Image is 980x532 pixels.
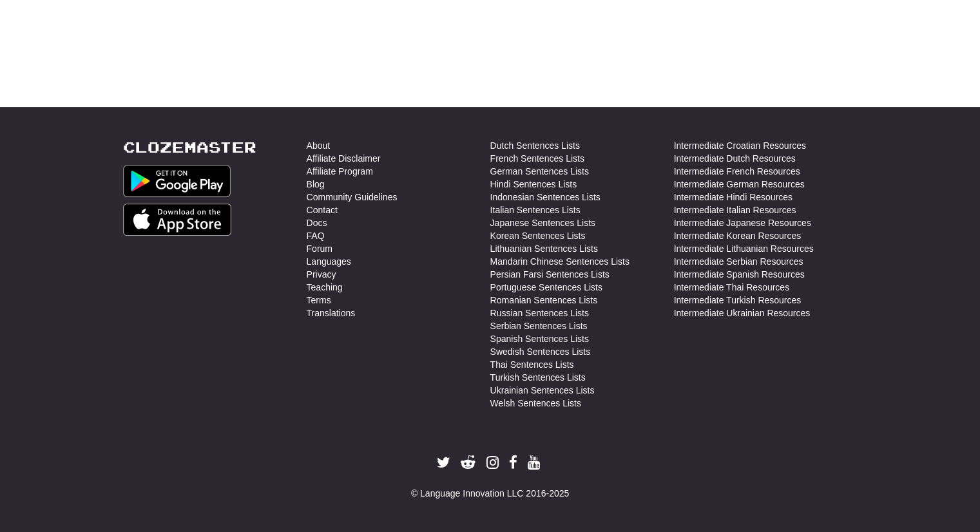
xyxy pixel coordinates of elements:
[307,139,331,152] a: About
[307,191,398,204] a: Community Guidelines
[674,268,805,281] a: Intermediate Spanish Resources
[674,307,811,319] a: Intermediate Ukrainian Resources
[307,281,343,294] a: Teaching
[490,216,595,229] a: Japanese Sentences Lists
[490,307,589,319] a: Russian Sentences Lists
[490,191,600,204] a: Indonesian Sentences Lists
[307,204,338,216] a: Contact
[674,139,806,152] a: Intermediate Croatian Resources
[307,152,381,165] a: Affiliate Disclaimer
[490,178,577,191] a: Hindi Sentences Lists
[123,204,232,236] img: Get it on App Store
[123,487,858,500] div: © Language Innovation LLC 2016-2025
[307,216,327,229] a: Docs
[490,139,580,152] a: Dutch Sentences Lists
[490,371,586,384] a: Turkish Sentences Lists
[490,281,602,294] a: Portuguese Sentences Lists
[674,229,802,242] a: Intermediate Korean Resources
[307,268,336,281] a: Privacy
[490,345,591,358] a: Swedish Sentences Lists
[490,255,629,268] a: Mandarin Chinese Sentences Lists
[307,242,332,255] a: Forum
[674,281,790,294] a: Intermediate Thai Resources
[123,165,231,197] img: Get it on Google Play
[490,332,589,345] a: Spanish Sentences Lists
[307,178,325,191] a: Blog
[490,384,595,397] a: Ukrainian Sentences Lists
[307,229,325,242] a: FAQ
[490,294,598,307] a: Romanian Sentences Lists
[307,307,356,319] a: Translations
[674,178,805,191] a: Intermediate German Resources
[307,165,373,178] a: Affiliate Program
[674,204,796,216] a: Intermediate Italian Resources
[307,294,331,307] a: Terms
[490,152,584,165] a: French Sentences Lists
[674,165,800,178] a: Intermediate French Resources
[490,165,589,178] a: German Sentences Lists
[490,204,581,216] a: Italian Sentences Lists
[490,242,598,255] a: Lithuanian Sentences Lists
[674,242,814,255] a: Intermediate Lithuanian Resources
[674,294,802,307] a: Intermediate Turkish Resources
[490,268,610,281] a: Persian Farsi Sentences Lists
[307,255,351,268] a: Languages
[674,216,811,229] a: Intermediate Japanese Resources
[490,358,574,371] a: Thai Sentences Lists
[674,255,803,268] a: Intermediate Serbian Resources
[490,397,581,410] a: Welsh Sentences Lists
[490,319,588,332] a: Serbian Sentences Lists
[674,152,796,165] a: Intermediate Dutch Resources
[123,139,256,155] a: Clozemaster
[490,229,586,242] a: Korean Sentences Lists
[674,191,793,204] a: Intermediate Hindi Resources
